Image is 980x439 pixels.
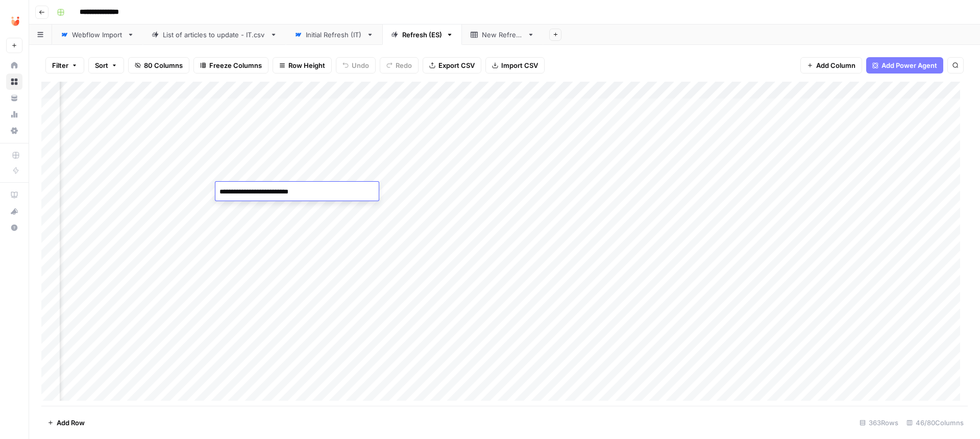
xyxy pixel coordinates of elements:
[336,57,376,74] button: Undo
[816,60,855,70] span: Add Column
[396,60,412,70] span: Redo
[6,106,22,123] a: Usage
[402,30,442,40] div: Refresh (ES)
[6,203,22,219] button: What's new?
[209,60,262,70] span: Freeze Columns
[128,57,189,74] button: 80 Columns
[6,12,24,30] img: Unobravo Logo
[72,30,123,40] div: Webflow Import
[482,30,523,40] div: New Refresh
[501,60,538,70] span: Import CSV
[352,60,369,70] span: Undo
[95,60,108,70] span: Sort
[902,414,968,431] div: 46/80 Columns
[286,25,382,45] a: Initial Refresh (IT)
[6,219,22,236] button: Help + Support
[6,90,22,106] a: Your Data
[52,60,68,70] span: Filter
[438,60,475,70] span: Export CSV
[382,25,462,45] a: Refresh (ES)
[41,414,91,431] button: Add Row
[423,57,481,74] button: Export CSV
[485,57,545,74] button: Import CSV
[380,57,419,74] button: Redo
[800,57,862,74] button: Add Column
[163,30,266,40] div: List of articles to update - IT.csv
[52,25,143,45] a: Webflow Import
[273,57,332,74] button: Row Height
[7,204,22,219] div: What's new?
[143,25,286,45] a: List of articles to update - IT.csv
[144,60,183,70] span: 80 Columns
[57,418,85,428] span: Add Row
[462,25,543,45] a: New Refresh
[288,60,325,70] span: Row Height
[6,187,22,203] a: AirOps Academy
[866,57,943,74] button: Add Power Agent
[881,60,937,70] span: Add Power Agent
[45,57,84,74] button: Filter
[6,123,22,139] a: Settings
[6,74,22,90] a: Browse
[855,414,902,431] div: 363 Rows
[88,57,124,74] button: Sort
[306,30,362,40] div: Initial Refresh (IT)
[193,57,268,74] button: Freeze Columns
[6,8,22,34] button: Workspace: Unobravo
[6,57,22,74] a: Home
